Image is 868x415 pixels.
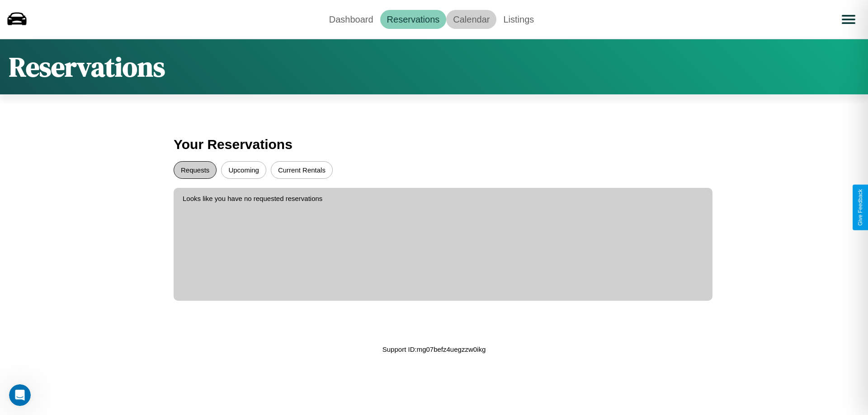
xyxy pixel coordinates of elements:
[174,161,217,179] button: Requests
[382,343,486,355] p: Support ID: mg07befz4uegzzw0ikg
[221,161,266,179] button: Upcoming
[380,10,447,29] a: Reservations
[271,161,333,179] button: Current Rentals
[446,10,496,29] a: Calendar
[496,10,541,29] a: Listings
[836,7,861,32] button: Open menu
[174,132,694,157] h3: Your Reservations
[857,189,863,226] div: Give Feedback
[322,10,380,29] a: Dashboard
[183,192,703,205] p: Looks like you have no requested reservations
[9,384,31,406] iframe: Intercom live chat
[9,48,165,85] h1: Reservations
